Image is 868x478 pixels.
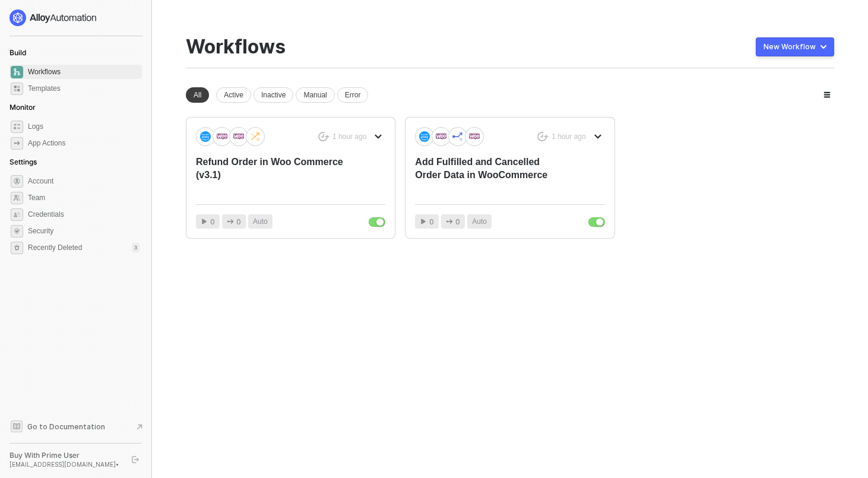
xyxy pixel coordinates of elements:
span: documentation [11,420,23,432]
div: New Workflow [764,42,816,52]
img: icon [200,131,211,142]
span: icon-app-actions [446,218,453,225]
span: 0 [429,216,434,227]
div: App Actions [28,138,65,148]
img: icon [452,131,463,142]
div: Inactive [254,87,293,103]
span: icon-success-page [537,132,549,142]
span: icon-arrow-down [375,133,382,140]
div: All [186,87,209,103]
span: Workflows [28,65,140,79]
a: Knowledge Base [9,419,142,433]
span: Account [28,174,140,188]
div: Manual [296,87,334,103]
span: marketplace [11,83,23,95]
span: 0 [236,216,241,227]
span: 0 [210,216,215,227]
div: 1 hour ago [332,132,366,142]
div: Refund Order in Woo Commerce (v3.1) [196,156,347,195]
span: Monitor [9,103,36,112]
span: team [11,192,23,204]
span: Templates [28,81,140,96]
span: icon-app-actions [11,137,23,150]
img: icon [233,131,244,142]
span: logout [132,456,139,463]
span: Settings [9,157,37,166]
div: 1 hour ago [552,132,585,142]
div: Buy With Prime User [9,451,121,460]
span: icon-arrow-down [594,133,601,140]
span: Auto [472,216,487,227]
span: icon-logs [11,121,23,133]
span: dashboard [11,66,23,78]
div: 3 [132,243,140,252]
a: logo [9,10,142,26]
span: security [11,225,23,238]
div: Workflows [186,36,286,58]
span: Logs [28,119,140,134]
span: Credentials [28,207,140,221]
span: Security [28,224,140,238]
span: 0 [455,216,460,227]
span: settings [11,242,23,254]
div: Error [337,87,369,103]
span: icon-success-page [318,132,330,142]
span: icon-app-actions [227,218,234,225]
span: credentials [11,208,23,221]
div: [EMAIL_ADDRESS][DOMAIN_NAME] • [9,460,121,468]
div: Active [216,87,251,103]
div: Add Fulfilled and Cancelled Order Data in WooCommerce [415,156,566,195]
span: Team [28,191,140,205]
img: icon [217,131,227,142]
span: settings [11,175,23,188]
img: icon [250,131,261,142]
button: New Workflow [756,37,834,56]
span: Auto [253,216,268,227]
span: document-arrow [134,421,145,433]
img: icon [469,131,480,142]
span: Go to Documentation [27,422,105,432]
span: Build [9,48,26,57]
img: icon [419,131,430,142]
img: icon [436,131,446,142]
img: logo [9,10,97,26]
span: Recently Deleted [28,243,82,253]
